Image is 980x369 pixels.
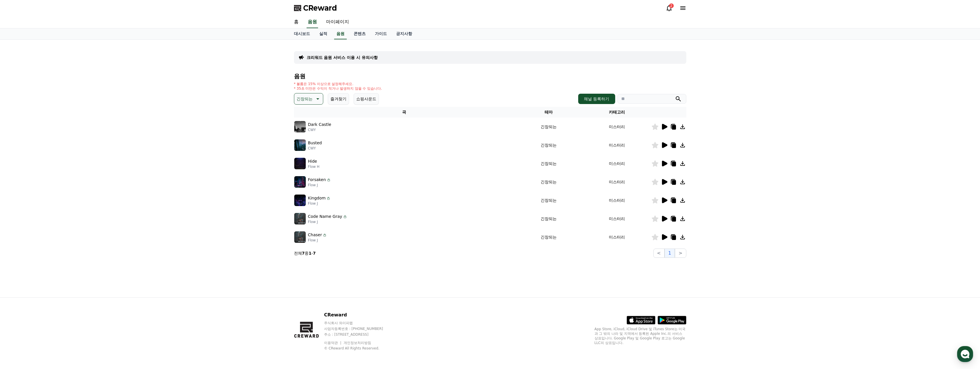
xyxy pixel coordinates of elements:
[309,251,311,255] strong: 1
[324,312,394,318] p: CReward
[289,16,303,28] a: 홈
[294,86,382,91] p: * 35초 미만은 수익이 적거나 발생하지 않을 수 있습니다.
[294,73,686,79] h4: 음원
[294,3,337,13] a: CReward
[308,201,331,206] p: Flow J
[297,95,313,103] p: 긴장되는
[324,326,394,331] p: 사업자등록번호 : [PHONE_NUMBER]
[515,191,583,210] td: 긴장되는
[322,16,354,28] a: 마이페이지
[315,28,332,39] a: 실적
[666,5,673,11] a: 2
[308,164,319,169] p: Flow H
[308,195,326,201] p: Kingdom
[515,107,583,118] th: 테마
[515,154,583,173] td: 긴장되는
[294,139,306,151] img: music
[583,107,651,118] th: 카테고리
[294,121,306,132] img: music
[583,154,651,173] td: 미스터리
[653,249,665,258] button: <
[583,228,651,246] td: 미스터리
[344,341,371,345] a: 개인정보처리방침
[294,176,306,188] img: music
[303,3,337,13] span: CReward
[515,228,583,246] td: 긴장되는
[665,249,675,258] button: 1
[583,136,651,154] td: 미스터리
[515,210,583,228] td: 긴장되는
[308,232,322,238] p: Chaser
[669,3,674,8] div: 2
[308,128,331,132] p: CWY
[294,195,306,206] img: music
[308,122,331,128] p: Dark Castle
[324,321,394,325] p: 주식회사 와이피랩
[324,341,342,345] a: 이용약관
[515,173,583,191] td: 긴장되는
[308,158,317,164] p: Hide
[583,210,651,228] td: 미스터리
[308,140,322,146] p: Busted
[583,173,651,191] td: 미스터리
[583,118,651,136] td: 미스터리
[294,82,382,86] p: * 볼륨은 15% 이상으로 설정해주세요.
[370,28,391,39] a: 가이드
[328,93,349,105] button: 즐겨찾기
[324,346,394,351] p: © CReward All Rights Reserved.
[294,231,306,243] img: music
[294,213,306,224] img: music
[308,220,348,224] p: Flow J
[307,16,318,28] a: 음원
[308,214,342,220] p: Code Name Gray
[308,146,322,151] p: CWY
[354,93,379,105] button: 쇼핑사운드
[302,251,305,255] strong: 7
[515,136,583,154] td: 긴장되는
[391,28,417,39] a: 공지사항
[578,94,615,104] button: 채널 등록하기
[583,191,651,210] td: 미스터리
[324,332,394,337] p: 주소 : [STREET_ADDRESS]
[595,327,686,345] p: App Store, iCloud, iCloud Drive 및 iTunes Store는 미국과 그 밖의 나라 및 지역에서 등록된 Apple Inc.의 서비스 상표입니다. Goo...
[294,93,323,105] button: 긴장되는
[307,55,378,60] a: 크리워드 음원 서비스 이용 시 유의사항
[308,238,327,243] p: Flow J
[334,28,347,39] a: 음원
[313,251,316,255] strong: 7
[349,28,370,39] a: 콘텐츠
[308,183,331,187] p: Flow J
[294,107,515,118] th: 곡
[308,177,326,183] p: Forsaken
[515,118,583,136] td: 긴장되는
[294,250,316,256] p: 전체 중 -
[289,28,315,39] a: 대시보드
[675,249,686,258] button: >
[294,158,306,169] img: music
